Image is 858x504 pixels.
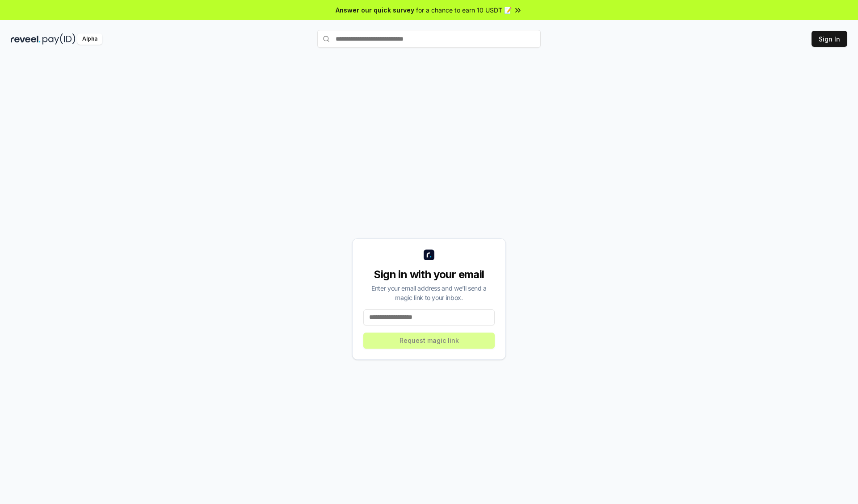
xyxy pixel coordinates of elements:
span: for a chance to earn 10 USDT 📝 [416,5,512,15]
div: Alpha [77,33,102,45]
button: Sign In [812,31,847,47]
img: reveel_dark [11,33,41,45]
img: logo_small [424,250,434,260]
div: Enter your email address and we’ll send a magic link to your inbox. [363,283,495,302]
img: pay_id [42,33,76,45]
div: Sign in with your email [363,267,495,282]
span: Answer our quick survey [336,5,414,15]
